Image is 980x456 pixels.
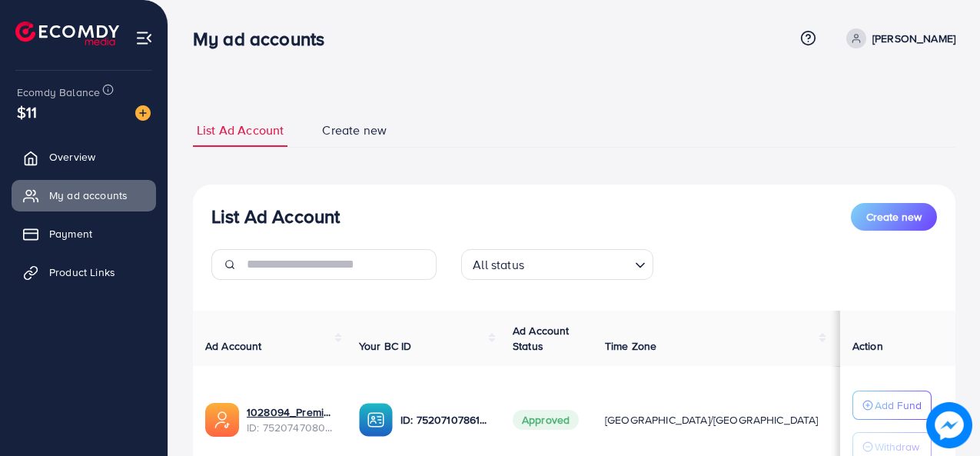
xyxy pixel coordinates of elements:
[205,403,239,437] img: ic-ads-acc.e4c84228.svg
[135,105,151,121] img: image
[135,29,153,47] img: menu
[247,420,334,435] span: ID: 7520747080223358977
[12,141,156,172] a: Overview
[470,254,527,276] span: All status
[840,28,955,48] a: [PERSON_NAME]
[872,29,955,48] p: [PERSON_NAME]
[17,101,37,123] span: $11
[400,411,488,429] p: ID: 7520710786193489938
[866,209,922,225] span: Create new
[49,188,128,203] span: My ad accounts
[605,338,656,354] span: Time Zone
[247,404,334,420] a: 1028094_Premium Firdos Fabrics_1751060404003
[513,323,570,354] span: Ad Account Status
[359,338,412,354] span: Your BC ID
[926,402,972,448] img: image
[17,85,100,100] span: Ecomdy Balance
[852,338,883,354] span: Action
[875,396,922,414] p: Add Fund
[193,28,337,50] h3: My ad accounts
[851,203,937,231] button: Create new
[875,438,919,456] p: Withdraw
[247,404,334,436] div: <span class='underline'>1028094_Premium Firdos Fabrics_1751060404003</span></br>7520747080223358977
[205,338,262,354] span: Ad Account
[852,391,932,420] button: Add Fund
[359,403,393,437] img: ic-ba-acc.ded83a64.svg
[605,412,819,428] span: [GEOGRAPHIC_DATA]/[GEOGRAPHIC_DATA]
[49,149,95,165] span: Overview
[49,265,115,280] span: Product Links
[322,121,387,139] span: Create new
[15,22,119,45] img: logo
[12,180,156,211] a: My ad accounts
[461,249,653,280] div: Search for option
[12,257,156,288] a: Product Links
[12,218,156,249] a: Payment
[529,251,629,276] input: Search for option
[49,226,92,241] span: Payment
[211,205,340,228] h3: List Ad Account
[513,410,579,430] span: Approved
[197,121,284,139] span: List Ad Account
